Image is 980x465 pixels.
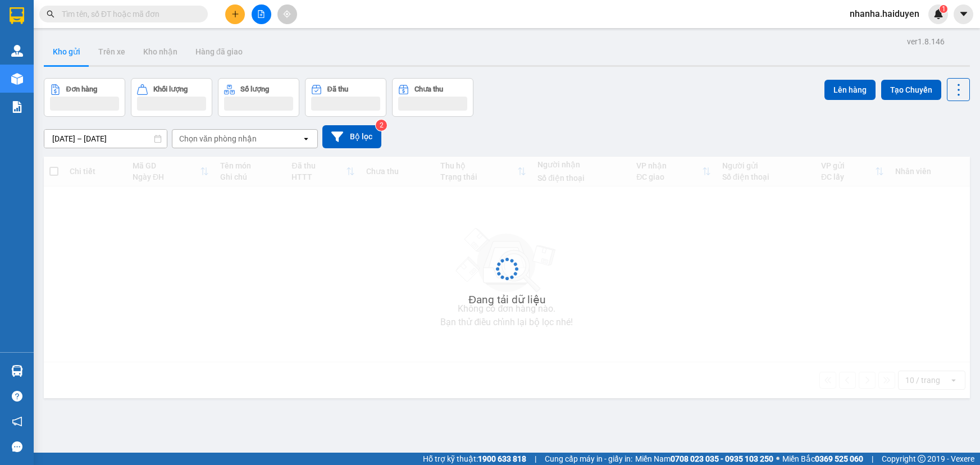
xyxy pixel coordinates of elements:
[535,453,536,465] span: |
[131,78,212,117] button: Khối lượng
[302,134,311,143] svg: open
[62,8,194,20] input: Tìm tên, số ĐT hoặc mã đơn
[11,101,23,113] img: solution-icon
[134,38,186,65] button: Kho nhận
[941,5,945,13] span: 1
[10,7,24,24] img: logo-vxr
[11,365,23,377] img: warehouse-icon
[933,9,943,19] img: icon-new-feature
[776,457,780,461] span: ⚪️
[468,291,545,308] div: Đang tải dữ liệu
[881,80,941,100] button: Tạo Chuyến
[11,73,23,85] img: warehouse-icon
[153,85,188,93] div: Khối lượng
[283,10,291,18] span: aim
[954,4,973,24] button: caret-down
[66,85,97,93] div: Đơn hàng
[423,453,526,465] span: Hỗ trợ kỹ thuật:
[918,455,926,463] span: copyright
[671,454,773,463] strong: 0708 023 035 - 0935 103 250
[478,454,526,463] strong: 1900 633 818
[277,4,297,24] button: aim
[940,5,947,13] sup: 1
[392,78,473,117] button: Chưa thu
[44,38,89,65] button: Kho gửi
[907,35,945,48] div: ver 1.8.146
[225,4,245,24] button: plus
[257,10,265,18] span: file-add
[872,453,873,465] span: |
[414,85,443,93] div: Chưa thu
[240,85,269,93] div: Số lượng
[12,441,22,452] span: message
[252,4,271,24] button: file-add
[11,45,23,57] img: warehouse-icon
[782,453,863,465] span: Miền Bắc
[824,80,876,100] button: Lên hàng
[186,38,252,65] button: Hàng đã giao
[305,78,386,117] button: Đã thu
[179,133,257,144] div: Chọn văn phòng nhận
[44,130,167,148] input: Select a date range.
[322,125,381,148] button: Bộ lọc
[545,453,632,465] span: Cung cấp máy in - giấy in:
[841,7,928,21] span: nhanha.haiduyen
[635,453,773,465] span: Miền Nam
[327,85,348,93] div: Đã thu
[376,120,387,131] sup: 2
[44,78,125,117] button: Đơn hàng
[815,454,863,463] strong: 0369 525 060
[12,416,22,427] span: notification
[959,9,969,19] span: caret-down
[12,391,22,402] span: question-circle
[47,10,54,18] span: search
[231,10,239,18] span: plus
[89,38,134,65] button: Trên xe
[218,78,299,117] button: Số lượng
